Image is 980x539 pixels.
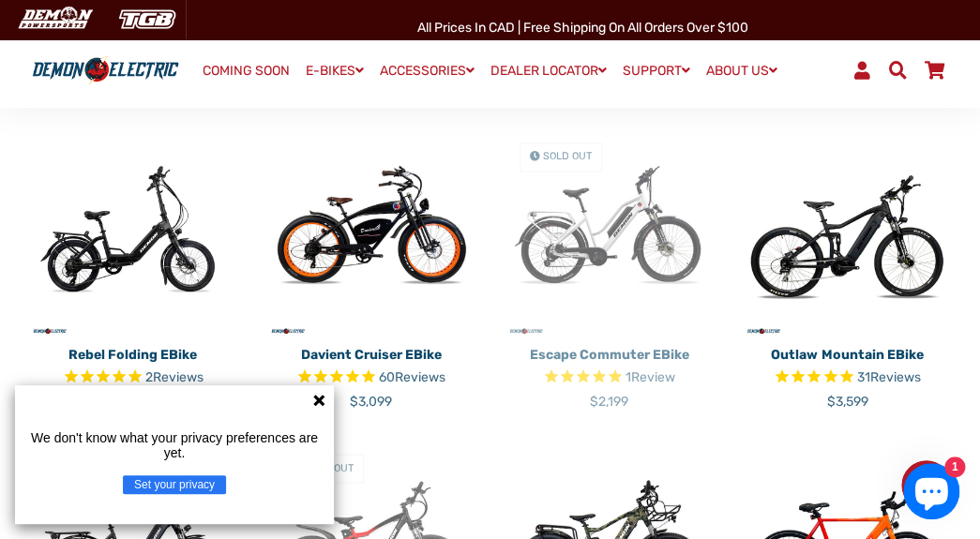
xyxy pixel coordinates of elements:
span: 31 reviews [856,368,920,384]
img: Demon Electric logo [28,55,183,85]
span: $3,599 [826,393,867,409]
img: Demon Electric [9,4,99,35]
span: 2 reviews [145,368,204,384]
a: E-BIKES [299,57,370,84]
p: Outlaw Mountain eBike [742,344,952,364]
span: $2,199 [590,393,628,409]
a: ACCESSORIES [373,57,481,84]
img: Rebel Folding eBike - Demon Electric [28,127,238,337]
a: Escape Commuter eBike - Demon Electric Sold Out [505,127,715,337]
span: Reviews [395,368,445,384]
inbox-online-store-chat: Shopify online store chat [897,463,965,524]
p: Davient Cruiser eBike [266,344,476,364]
a: SUPPORT [616,57,697,84]
span: 1 reviews [626,368,675,384]
a: Rebel Folding eBike Rated 5.0 out of 5 stars 2 reviews $1,899 [28,337,238,411]
p: Escape Commuter eBike [505,344,715,364]
span: Reviews [869,368,920,384]
button: Set your privacy [123,475,226,494]
span: Sold Out [543,150,592,162]
a: ABOUT US [700,57,784,84]
span: Review [631,368,675,384]
p: Rebel Folding eBike [28,344,238,364]
img: Davient Cruiser eBike - Demon Electric [266,127,476,337]
span: Rated 4.8 out of 5 stars 60 reviews [266,367,476,388]
a: Davient Cruiser eBike Rated 4.8 out of 5 stars 60 reviews $3,099 [266,337,476,411]
a: Outlaw Mountain eBike Rated 4.8 out of 5 stars 31 reviews $3,599 [742,337,952,411]
span: Reviews [153,368,204,384]
span: All Prices in CAD | Free shipping on all orders over $100 [417,20,748,36]
a: DEALER LOCATOR [484,57,613,84]
img: Escape Commuter eBike - Demon Electric [505,127,715,337]
a: Escape Commuter eBike Rated 5.0 out of 5 stars 1 reviews $2,199 [505,337,715,411]
img: Outlaw Mountain eBike - Demon Electric [742,127,952,337]
span: $3,099 [350,393,392,409]
a: COMING SOON [196,58,296,84]
span: Rated 5.0 out of 5 stars 1 reviews [505,367,715,388]
p: We don't know what your privacy preferences are yet. [23,430,326,460]
span: Rated 4.8 out of 5 stars 31 reviews [742,367,952,388]
span: Sold Out [305,461,354,473]
span: 60 reviews [379,368,445,384]
span: Rated 5.0 out of 5 stars 2 reviews [28,367,238,388]
img: TGB Canada [109,4,186,35]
